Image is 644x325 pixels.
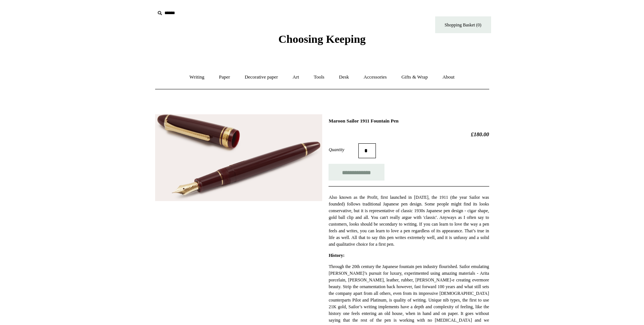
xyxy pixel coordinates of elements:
a: Art [286,67,306,87]
a: Paper [212,67,237,87]
strong: History: [329,253,345,258]
p: Also known as the Profit, first launched in [DATE], the 1911 (the year Sailor was founded) follow... [329,194,489,248]
a: Gifts & Wrap [395,67,434,87]
a: Choosing Keeping [278,39,365,44]
img: Maroon Sailor 1911 Fountain Pen [155,114,322,201]
span: Choosing Keeping [278,33,365,45]
a: Decorative paper [238,67,285,87]
a: Tools [307,67,331,87]
label: Quantity [329,146,358,153]
a: Desk [332,67,356,87]
a: Shopping Basket (0) [435,16,491,33]
h1: Maroon Sailor 1911 Fountain Pen [329,118,489,124]
a: Accessories [357,67,393,87]
a: Writing [183,67,211,87]
h2: £180.00 [329,131,489,138]
a: About [436,67,461,87]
